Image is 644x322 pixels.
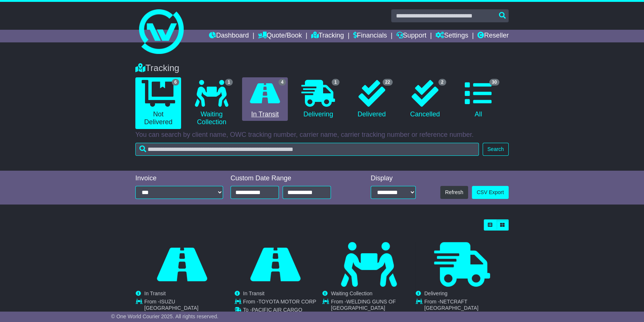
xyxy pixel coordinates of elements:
[135,174,223,183] div: Invoice
[440,186,468,199] button: Refresh
[349,77,395,121] a: 22 Delivered
[295,77,341,121] a: 1 Delivering
[438,79,446,86] span: 2
[402,77,448,121] a: 2 Cancelled
[396,30,426,42] a: Support
[135,131,509,139] p: You can search by client name, OWC tracking number, carrier name, carrier tracking number or refe...
[243,290,265,296] span: In Transit
[477,30,509,42] a: Reseller
[111,313,219,319] span: © One World Courier 2025. All rights reserved.
[258,30,302,42] a: Quote/Book
[383,79,393,86] span: 22
[331,290,373,296] span: Waiting Collection
[172,79,180,86] span: 6
[132,63,512,74] div: Tracking
[455,77,501,121] a: 30 All
[144,299,228,313] td: From -
[225,79,233,86] span: 1
[278,79,286,86] span: 4
[258,299,316,305] span: TOYOTA MOTOR CORP
[231,174,350,183] div: Custom Date Range
[483,143,509,156] button: Search
[424,299,479,311] span: NETCRAFT [GEOGRAPHIC_DATA]
[189,77,234,129] a: 1 Waiting Collection
[472,186,509,199] a: CSV Export
[332,79,339,86] span: 1
[424,290,447,296] span: Delivering
[331,299,415,313] td: From -
[424,299,508,313] td: From -
[242,77,288,121] a: 4 In Transit
[331,299,396,311] span: WELDING GUNS OF [GEOGRAPHIC_DATA]
[252,307,302,313] span: PACIFIC AIR CARGO
[489,79,499,86] span: 30
[243,307,316,315] td: To -
[144,299,199,311] span: ISUZU [GEOGRAPHIC_DATA]
[353,30,387,42] a: Financials
[371,174,416,183] div: Display
[435,30,468,42] a: Settings
[144,290,166,296] span: In Transit
[209,30,249,42] a: Dashboard
[135,77,181,129] a: 6 Not Delivered
[243,299,316,307] td: From -
[311,30,344,42] a: Tracking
